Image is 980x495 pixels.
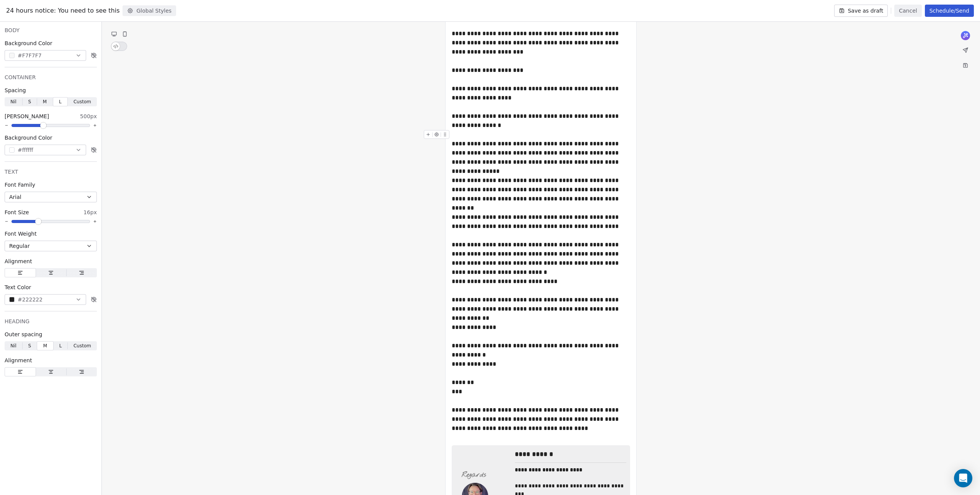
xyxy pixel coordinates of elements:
span: Font Family [5,181,35,189]
span: Regular [9,242,30,250]
span: Spacing [5,86,26,94]
button: #ffffff [5,145,86,155]
button: Global Styles [122,5,176,16]
button: #F7F7F7 [5,50,86,61]
div: HEADING [5,318,97,325]
span: Font Weight [5,230,37,238]
div: Open Intercom Messenger [954,469,972,487]
span: Nil [10,342,16,349]
span: #F7F7F7 [18,52,42,60]
span: #ffffff [18,146,33,154]
span: S [28,342,31,349]
span: Background Color [5,39,52,47]
div: CONTAINER [5,73,97,81]
span: Arial [9,193,21,201]
span: L [59,342,62,349]
span: Custom [73,342,91,349]
span: [PERSON_NAME] [5,112,49,120]
span: M [43,98,47,105]
button: #222222 [5,294,86,305]
div: TEXT [5,168,97,176]
span: Outer spacing [5,331,42,338]
button: Schedule/Send [925,5,974,17]
span: Font Size [5,208,29,216]
span: 500px [80,112,97,120]
button: Cancel [894,5,921,17]
span: Nil [10,98,16,105]
span: S [28,98,31,105]
span: Custom [73,98,91,105]
span: 16px [83,208,97,216]
span: #222222 [18,296,42,304]
span: Text Color [5,283,31,291]
span: Background Color [5,134,52,142]
div: BODY [5,26,97,34]
span: Alignment [5,357,32,364]
span: 24 hours notice: You need to see this [6,6,119,15]
span: Alignment [5,257,32,265]
button: Save as draft [834,5,888,17]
